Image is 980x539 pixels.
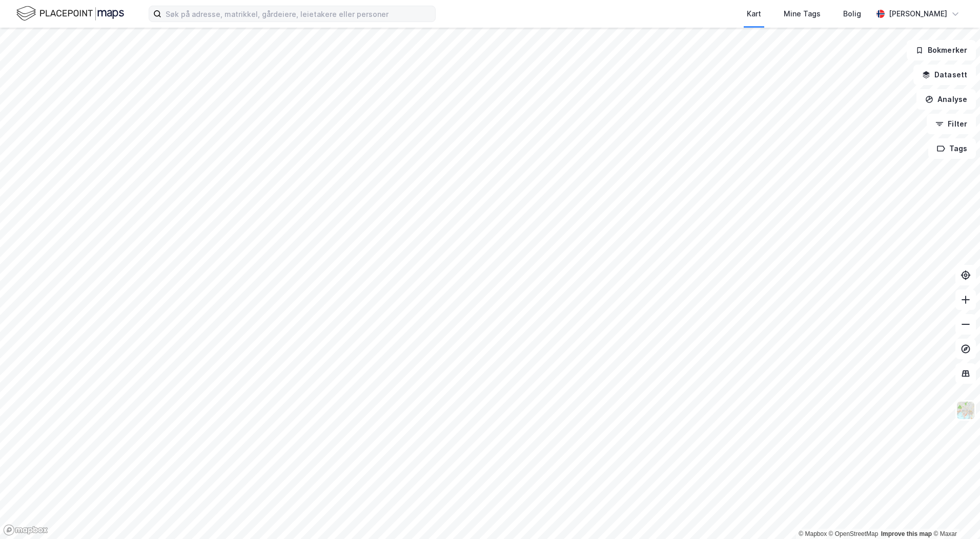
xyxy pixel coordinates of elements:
img: Z [956,401,975,420]
button: Tags [928,138,976,159]
a: Improve this map [881,530,932,537]
a: Mapbox [799,530,827,537]
div: Kontrollprogram for chat [929,490,980,539]
button: Datasett [913,65,976,85]
div: Mine Tags [784,8,821,20]
div: Bolig [843,8,861,20]
a: Mapbox homepage [3,524,48,536]
button: Filter [927,114,976,134]
button: Analyse [916,89,976,110]
img: logo.f888ab2527a4732fd821a326f86c7f29.svg [16,5,124,23]
input: Søk på adresse, matrikkel, gårdeiere, leietakere eller personer [161,6,435,22]
a: OpenStreetMap [829,530,879,537]
button: Bokmerker [907,40,976,60]
iframe: Chat Widget [929,490,980,539]
div: [PERSON_NAME] [889,8,947,20]
div: Kart [747,8,761,20]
